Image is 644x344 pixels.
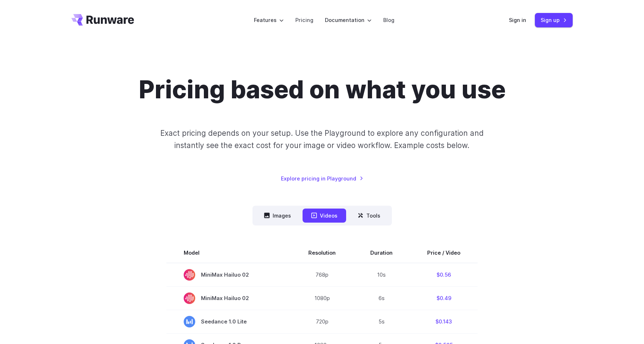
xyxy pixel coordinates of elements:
td: 768p [291,263,353,287]
td: $0.143 [410,310,478,333]
a: Blog [383,16,394,24]
td: 6s [353,286,410,310]
p: Exact pricing depends on your setup. Use the Playground to explore any configuration and instantl... [147,127,497,151]
td: 5s [353,310,410,333]
label: Documentation [325,16,372,24]
a: Go to / [71,14,134,26]
a: Explore pricing in Playground [281,174,363,183]
label: Features [254,16,284,24]
th: Price / Video [410,243,478,263]
a: Sign up [535,13,573,27]
td: 720p [291,310,353,333]
a: Sign in [509,16,526,24]
h1: Pricing based on what you use [139,75,506,104]
button: Tools [349,209,389,223]
span: Seedance 1.0 Lite [184,316,274,327]
a: Pricing [295,16,313,24]
span: MiniMax Hailuo 02 [184,269,274,281]
span: MiniMax Hailuo 02 [184,292,274,304]
td: $0.49 [410,286,478,310]
th: Resolution [291,243,353,263]
th: Model [166,243,291,263]
td: 1080p [291,286,353,310]
th: Duration [353,243,410,263]
td: $0.56 [410,263,478,287]
td: 10s [353,263,410,287]
button: Images [255,209,300,223]
button: Videos [303,209,346,223]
